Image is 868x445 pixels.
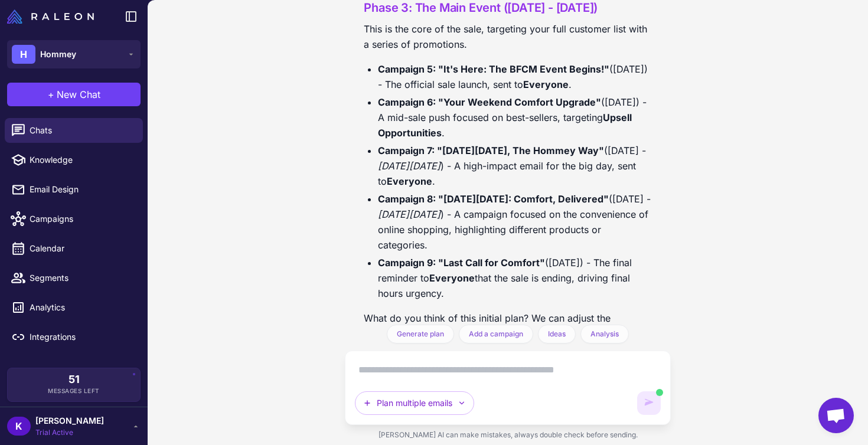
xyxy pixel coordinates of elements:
li: ([DATE] - ) - A high-impact email for the big day, sent to . [378,143,651,189]
span: Generate plan [397,329,444,339]
a: Chats [5,118,143,143]
strong: Everyone [387,175,432,187]
strong: Campaign 6: "Your Weekend Comfort Upgrade" [378,96,601,108]
li: ([DATE]) - A mid-sale push focused on best-sellers, targeting . [378,94,651,140]
li: ([DATE]) - The final reminder to that the sale is ending, driving final hours urgency. [378,255,651,301]
span: New Chat [57,87,100,102]
div: [PERSON_NAME] AI can make mistakes, always double check before sending. [345,425,670,445]
button: Ideas [538,325,576,343]
strong: Everyone [523,78,569,90]
button: +New Chat [7,83,141,106]
a: Raleon Logo [7,9,99,24]
li: ([DATE]) - The official sale launch, sent to . [378,61,651,92]
span: Calendar [30,242,133,255]
a: Analytics [5,295,143,320]
em: [DATE][DATE] [378,160,440,172]
strong: Campaign 8: "[DATE][DATE]: Comfort, Delivered" [378,193,609,205]
div: H [12,45,35,64]
a: Email Design [5,177,143,202]
span: Trial Active [35,427,104,438]
a: Knowledge [5,148,143,172]
span: Knowledge [30,153,133,166]
button: Add a campaign [459,325,533,343]
div: K [7,417,31,436]
strong: Campaign 5: "It's Here: The BFCM Event Begins!" [378,63,609,75]
span: Hommey [40,48,76,61]
span: Analytics [30,301,133,314]
span: 51 [68,374,80,385]
strong: Campaign 9: "Last Call for Comfort" [378,257,545,269]
button: AI is generating content. You can keep typing but cannot send until it completes. [637,391,661,415]
span: Analysis [590,329,619,339]
a: Segments [5,266,143,290]
span: Integrations [30,331,133,343]
p: This is the core of the sale, targeting your full customer list with a series of promotions. [364,21,651,52]
span: Ideas [548,329,566,339]
button: Plan multiple emails [355,391,474,415]
div: Open chat [818,398,854,433]
p: What do you think of this initial plan? We can adjust the campaigns, dates, or target audiences b... [364,310,651,356]
a: Integrations [5,325,143,349]
span: Add a campaign [469,329,523,339]
span: Segments [30,271,133,284]
a: Calendar [5,236,143,261]
button: HHommey [7,40,141,68]
span: Campaigns [30,212,133,225]
button: Analysis [580,325,629,343]
a: Campaigns [5,207,143,231]
li: ([DATE] - ) - A campaign focused on the convenience of online shopping, highlighting different pr... [378,191,651,253]
span: Email Design [30,183,133,196]
strong: Campaign 7: "[DATE][DATE], The Hommey Way" [378,145,604,156]
strong: Everyone [429,272,475,284]
button: Generate plan [387,325,454,343]
span: + [48,87,54,102]
span: AI is generating content. You can still type but cannot send yet. [656,389,663,396]
em: [DATE][DATE] [378,208,440,220]
span: Chats [30,124,133,137]
span: Messages Left [48,387,100,395]
span: [PERSON_NAME] [35,414,104,427]
img: Raleon Logo [7,9,94,24]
